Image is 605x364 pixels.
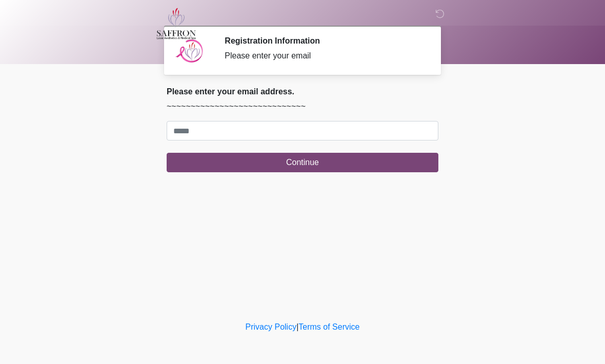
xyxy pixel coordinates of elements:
button: Continue [167,153,438,172]
a: | [296,322,298,331]
div: Please enter your email [225,50,423,62]
img: Agent Avatar [174,36,205,67]
a: Terms of Service [298,322,359,331]
p: ~~~~~~~~~~~~~~~~~~~~~~~~~~~~~ [167,100,438,113]
h2: Please enter your email address. [167,87,438,96]
img: Saffron Laser Aesthetics and Medical Spa Logo [156,8,196,39]
a: Privacy Policy [246,322,297,331]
